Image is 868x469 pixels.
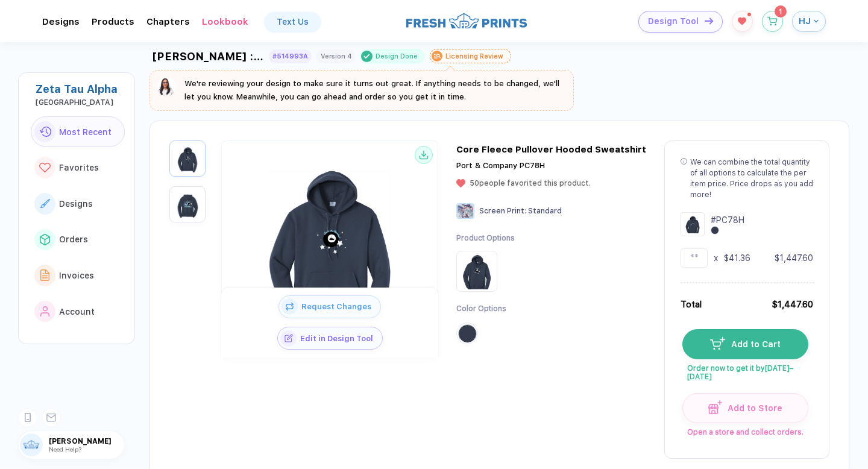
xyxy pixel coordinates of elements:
span: Port & Company PC78H [456,161,545,170]
div: Zeta Tau Alpha [36,83,125,95]
div: ChaptersToggle dropdown menu chapters [146,16,190,27]
span: 1 [779,8,782,15]
img: icon [708,400,722,414]
span: Need Help? [49,445,81,453]
button: link to iconAccount [31,296,125,327]
span: Order now to get it by [DATE]–[DATE] [682,359,807,381]
img: Product Option [459,253,495,289]
img: icon [710,337,725,349]
button: We're reviewing your design to make sure it turns out great. If anything needs to be changed, we'... [157,77,567,104]
div: We can combine the total quantity of all options to calculate the per item price. Price drops as ... [690,157,813,200]
span: Request Changes [298,302,380,311]
div: Version 4 [321,52,351,60]
img: logo [406,11,527,30]
div: Core Fleece Pullover Hooded Sweatshirt [456,144,646,155]
img: icon [705,17,713,24]
span: Screen Print : [479,207,526,215]
sup: 1 [747,13,751,16]
img: icon [280,330,297,347]
div: Linfield College [36,98,125,107]
span: Open a store and collect orders. [682,423,807,436]
img: link to icon [40,199,50,208]
div: Text Us [277,17,309,27]
div: $41.36 [724,252,750,264]
div: x [714,252,718,264]
span: Add to Cart [725,339,781,349]
div: DesignsToggle dropdown menu [42,16,80,27]
span: Favorites [59,163,99,172]
img: link to icon [40,234,50,245]
div: ProductsToggle dropdown menu [92,16,134,27]
span: [PERSON_NAME] [49,437,124,445]
img: Design Group Summary Cell [681,212,705,236]
button: iconAdd to Store [682,393,808,423]
button: Design Toolicon [638,11,723,33]
div: LookbookToggle dropdown menu chapters [202,16,248,27]
div: Total [681,298,702,311]
div: $1,447.60 [772,298,813,311]
span: Designs [59,199,93,209]
img: a9b1500d-9d0b-417c-ba01-af642aa42c8e_nt_front_1757420482515.jpg [233,146,426,339]
a: Text Us [265,12,321,31]
div: # PC78H [711,214,744,226]
div: Product Options [456,233,515,244]
div: $1,447.60 [775,252,813,264]
button: link to iconDesigns [31,188,125,219]
div: [PERSON_NAME] : [GEOGRAPHIC_DATA] [153,50,264,63]
span: Orders [59,234,88,244]
span: Add to Store [722,403,783,413]
div: Licensing Review [445,52,503,60]
img: a9b1500d-9d0b-417c-ba01-af642aa42c8e_nt_front_1757420482515.jpg [172,143,203,174]
button: HJ [792,11,826,32]
span: Account [59,307,95,316]
sup: 1 [775,5,787,17]
span: Most Recent [59,127,112,137]
div: Lookbook [202,16,248,27]
img: link to icon [39,127,51,137]
div: Color Options [456,304,515,314]
img: Screen Print [456,203,474,219]
button: iconEdit in Design Tool [277,327,383,350]
div: Design Done [376,52,418,61]
button: link to iconMost Recent [31,116,125,148]
span: Design Tool [648,16,699,27]
img: sophie [157,77,176,96]
span: Invoices [59,271,94,280]
img: icon [281,298,298,315]
img: a9b1500d-9d0b-417c-ba01-af642aa42c8e_nt_back_1757420482517.jpg [172,189,203,219]
img: user profile [20,433,43,456]
button: link to iconFavorites [31,152,125,183]
span: HJ [799,16,811,27]
span: 50 people favorited this product. [470,179,591,187]
img: link to icon [39,163,51,173]
button: iconRequest Changes [278,295,381,318]
span: Standard [528,207,562,215]
button: link to iconOrders [31,224,125,256]
button: link to iconInvoices [31,260,125,291]
img: link to icon [40,306,50,317]
button: iconAdd to Cart [682,329,808,359]
img: link to icon [40,269,50,281]
span: Edit in Design Tool [297,334,382,343]
div: #514993A [272,52,308,60]
span: We're reviewing your design to make sure it turns out great. If anything needs to be changed, we'... [184,79,559,101]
